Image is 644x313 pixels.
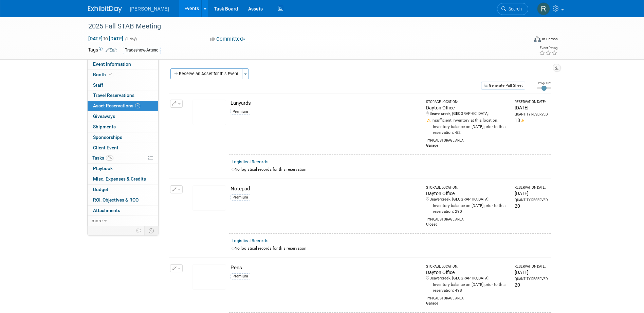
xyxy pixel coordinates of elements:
[192,264,226,290] img: View Images
[231,185,420,192] div: Notepad
[93,145,118,150] span: Client Event
[93,134,122,140] span: Sponsorships
[88,153,158,163] a: Tasks0%
[426,190,509,197] div: Dayton Office
[426,269,509,276] div: Dayton Office
[515,264,548,269] div: Reservation Date:
[534,36,541,42] img: Format-Inperson.png
[109,72,112,76] i: Booth reservation complete
[88,122,158,132] a: Shipments
[93,124,116,129] span: Shipments
[106,48,117,53] a: Edit
[93,176,146,182] span: Misc. Expenses & Credits
[88,164,158,174] a: Playbook
[426,117,509,123] div: Insufficient Inventory at this location.
[103,36,109,41] span: to
[515,198,548,203] div: Quantity Reserved:
[130,6,169,12] span: [PERSON_NAME]
[88,195,158,205] a: ROI, Objectives & ROO
[170,68,242,79] button: Reserve an Asset for this Event
[515,190,548,197] div: [DATE]
[88,70,158,80] a: Booth
[88,185,158,195] a: Budget
[426,281,509,293] div: Inventory balance on [DATE] prior to this reservation: 498
[537,81,551,85] div: Image Size
[88,101,158,111] a: Asset Reservations4
[542,37,558,42] div: In-Person
[86,20,518,33] div: 2025 Fall STAB Meeting
[93,72,114,77] span: Booth
[426,276,509,281] div: Beavercreek, [GEOGRAPHIC_DATA]
[515,203,548,209] div: 20
[88,59,158,69] a: Event Information
[232,167,549,172] div: No logistical records for this reservation.
[515,281,548,288] div: 20
[135,103,140,108] span: 4
[93,61,131,67] span: Event Information
[88,206,158,216] a: Attachments
[537,2,550,15] img: Rebecca Deis
[231,109,250,115] div: Premium
[481,82,525,89] button: Generate Pull Sheet
[93,187,108,192] span: Budget
[123,47,161,54] div: Tradeshow-Attend
[515,100,548,104] div: Reservation Date:
[88,46,117,54] td: Tags
[515,112,548,117] div: Quantity Reserved:
[539,46,557,50] div: Event Rating
[426,111,509,117] div: Beavercreek, [GEOGRAPHIC_DATA]
[426,264,509,269] div: Storage Location:
[92,218,103,223] span: more
[515,269,548,276] div: [DATE]
[515,104,548,111] div: [DATE]
[515,117,548,124] div: 18
[88,36,124,42] span: [DATE] [DATE]
[93,82,103,88] span: Staff
[92,155,113,161] span: Tasks
[426,185,509,190] div: Storage Location:
[88,216,158,226] a: more
[231,273,250,279] div: Premium
[426,135,509,143] div: Typical Storage Area:
[232,238,269,243] a: Logistical Records
[88,90,158,101] a: Travel Reservations
[93,103,140,108] span: Asset Reservations
[426,301,509,306] div: Garage
[208,36,248,43] button: Committed
[192,185,226,211] img: View Images
[192,100,226,125] img: View Images
[426,100,509,104] div: Storage Location:
[88,6,122,13] img: ExhibitDay
[232,246,549,251] div: No logistical records for this reservation.
[93,166,113,171] span: Playbook
[125,37,137,41] span: (1 day)
[426,202,509,214] div: Inventory balance on [DATE] prior to this reservation: 290
[93,208,120,213] span: Attachments
[88,143,158,153] a: Client Event
[515,185,548,190] div: Reservation Date:
[88,174,158,184] a: Misc. Expenses & Credits
[88,132,158,143] a: Sponsorships
[506,6,522,12] span: Search
[133,226,145,235] td: Personalize Event Tab Strip
[515,277,548,281] div: Quantity Reserved:
[426,197,509,202] div: Beavercreek, [GEOGRAPHIC_DATA]
[88,80,158,90] a: Staff
[88,111,158,122] a: Giveaways
[231,264,420,271] div: Pens
[144,226,158,235] td: Toggle Event Tabs
[231,100,420,107] div: Lanyards
[426,104,509,111] div: Dayton Office
[426,222,509,227] div: Closet
[93,92,134,98] span: Travel Reservations
[232,159,269,164] a: Logistical Records
[93,197,139,203] span: ROI, Objectives & ROO
[497,3,528,15] a: Search
[488,35,558,45] div: Event Format
[93,113,115,119] span: Giveaways
[426,143,509,148] div: Garage
[231,194,250,201] div: Premium
[426,214,509,222] div: Typical Storage Area:
[426,293,509,301] div: Typical Storage Area:
[426,123,509,135] div: Inventory balance on [DATE] prior to this reservation: -52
